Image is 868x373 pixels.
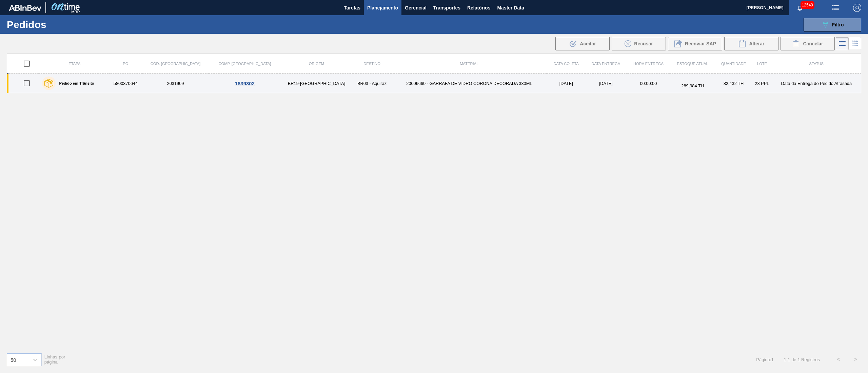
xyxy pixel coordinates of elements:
a: Pedido em Trânsito58003706442031909BR19-[GEOGRAPHIC_DATA]BR03 - Aquiraz20006660 - GARRAFA DE VIDR... [7,74,861,93]
span: Data Entrega [591,62,620,66]
span: Linhas por página [44,354,65,365]
td: BR03 - Aquiraz [353,74,391,93]
div: Reenviar SAP [668,37,722,50]
span: 12549 [801,1,814,9]
img: Logout [853,4,861,12]
td: Data da Entrega do Pedido Atrasada [772,74,861,93]
span: Status [809,62,824,66]
span: Aceitar [580,41,596,46]
span: Origem [309,62,324,66]
span: Material [460,62,478,66]
span: Planejamento [367,4,398,12]
div: Recusar [612,37,666,50]
span: Data coleta [553,62,579,66]
span: Tarefas [344,4,360,12]
span: Relatórios [467,4,490,12]
span: 289,984 TH [681,83,704,88]
span: Reenviar SAP [685,41,716,46]
button: > [847,351,864,368]
span: Cancelar [803,41,823,46]
div: Aceitar [555,37,610,50]
td: BR19-[GEOGRAPHIC_DATA] [280,74,353,93]
span: Comp. [GEOGRAPHIC_DATA] [218,62,271,66]
td: 00:00:00 [627,74,670,93]
div: Cancelar Pedidos em Massa [781,37,835,50]
div: 50 [11,357,16,363]
span: Quantidade [721,62,746,66]
span: Página : 1 [756,357,773,362]
span: Lote [757,62,767,66]
td: [DATE] [585,74,627,93]
td: 2031909 [142,74,210,93]
img: userActions [831,4,840,12]
button: Cancelar [781,37,835,50]
span: Filtro [832,22,844,27]
button: Filtro [804,18,861,31]
img: TNhmsLtSVTkK8tSr43FrP2fwEKptu5GPRR3wAAAABJRU5ErkJggg== [9,5,41,11]
span: Recusar [634,41,653,46]
div: Alterar Pedido [724,37,778,50]
span: Alterar [749,41,764,46]
span: PO [123,62,128,66]
td: 20006660 - GARRAFA DE VIDRO CORONA DECORADA 330ML [391,74,547,93]
span: Transportes [433,4,460,12]
button: Alterar [724,37,778,50]
span: Hora Entrega [633,62,664,66]
button: Notificações [789,3,811,13]
label: Pedido em Trânsito [56,81,94,85]
span: Cód. [GEOGRAPHIC_DATA] [151,62,201,66]
td: 5800370644 [110,74,141,93]
span: Etapa [68,62,80,66]
span: Estoque atual [677,62,708,66]
h1: Pedidos [7,21,112,28]
div: Visão em Lista [836,37,849,50]
span: 1 - 1 de 1 Registros [784,357,820,362]
td: 82,432 TH [715,74,752,93]
span: Master Data [497,4,524,12]
td: [DATE] [547,74,585,93]
span: Destino [363,62,380,66]
div: 1839302 [210,81,279,86]
td: 28 PPL [752,74,772,93]
div: Visão em Cards [849,37,861,50]
button: < [830,351,847,368]
span: Gerencial [405,4,427,12]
